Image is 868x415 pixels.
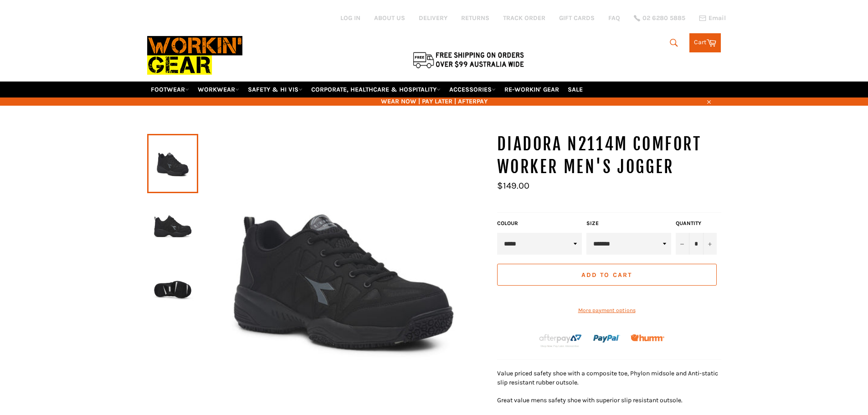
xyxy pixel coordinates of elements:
[608,14,620,22] a: FAQ
[501,82,563,97] a: RE-WORKIN' GEAR
[147,82,193,97] a: FOOTWEAR
[446,82,499,97] a: ACCESSORIES
[581,271,632,279] span: Add to Cart
[374,14,405,22] a: ABOUT US
[152,261,194,311] img: DIADORA N2114M COMFORT WORKER MEN'S JOGGER - Workin' Gear
[308,82,444,97] a: CORPORATE, HEALTHCARE & HOSPITALITY
[676,220,717,227] label: Quantity
[411,50,525,69] img: Flat $9.95 shipping Australia wide
[497,220,582,227] label: COLOUR
[147,97,721,106] span: WEAR NOW | PAY LATER | AFTERPAY
[497,264,717,286] button: Add to Cart
[497,396,683,404] span: Great value mens safety shoe with superior slip resistant outsole.
[634,15,685,21] a: 02 6280 5885
[497,369,721,387] p: Value priced safety shoe with a composite toe, Phylon midsole and Anti-static slip resistant rubb...
[194,82,243,97] a: WORKWEAR
[703,233,717,255] button: Increase item quantity by one
[340,14,360,22] a: Log in
[709,15,726,21] span: Email
[559,14,595,22] a: GIFT CARDS
[503,14,545,22] a: TRACK ORDER
[461,14,489,22] a: RETURNS
[497,133,721,178] h1: DIADORA N2114M COMFORT WORKER MEN'S JOGGER
[497,307,717,314] a: More payment options
[642,15,685,21] span: 02 6280 5885
[564,82,586,97] a: SALE
[244,82,306,97] a: SAFETY & HI VIS
[631,334,664,341] img: Humm_core_logo_RGB-01_300x60px_small_195d8312-4386-4de7-b182-0ef9b6303a37.png
[152,200,194,250] img: DIADORA N2114M COMFORT WORKER MEN'S JOGGER - Workin' Gear
[586,220,671,227] label: Size
[147,30,242,81] img: Workin Gear leaders in Workwear, Safety Boots, PPE, Uniforms. Australia's No.1 in Workwear
[689,33,721,52] a: Cart
[676,233,689,255] button: Reduce item quantity by one
[699,15,726,22] a: Email
[419,14,447,22] a: DELIVERY
[593,325,620,352] img: paypal.png
[497,180,529,191] span: $149.00
[538,333,583,348] img: Afterpay-Logo-on-dark-bg_large.png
